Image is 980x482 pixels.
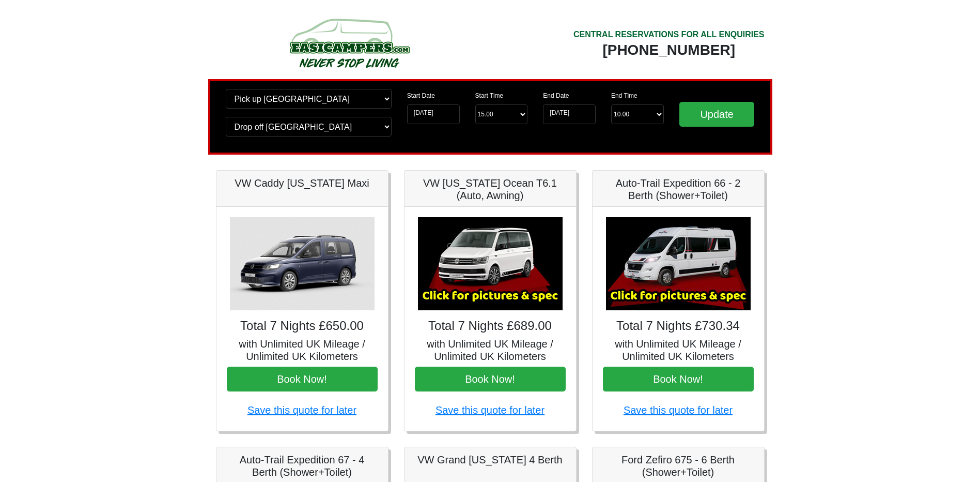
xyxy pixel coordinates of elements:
[475,91,504,100] label: Start Time
[603,177,754,202] h5: Auto-Trail Expedition 66 - 2 Berth (Shower+Toilet)
[415,319,566,334] h4: Total 7 Nights £689.00
[227,177,378,189] h5: VW Caddy [US_STATE] Maxi
[543,91,569,100] label: End Date
[679,102,755,127] input: Update
[573,28,765,41] div: CENTRAL RESERVATIONS FOR ALL ENQUIRIES
[230,217,375,310] img: VW Caddy California Maxi
[251,14,447,71] img: campers-checkout-logo.png
[415,338,566,363] h5: with Unlimited UK Mileage / Unlimited UK Kilometers
[415,454,566,466] h5: VW Grand [US_STATE] 4 Berth
[247,404,356,416] a: Save this quote for later
[415,177,566,202] h5: VW [US_STATE] Ocean T6.1 (Auto, Awning)
[606,217,751,310] img: Auto-Trail Expedition 66 - 2 Berth (Shower+Toilet)
[603,319,754,334] h4: Total 7 Nights £730.34
[435,404,545,416] a: Save this quote for later
[407,104,460,124] input: Start Date
[573,41,765,59] div: [PHONE_NUMBER]
[603,454,754,478] h5: Ford Zefiro 675 - 6 Berth (Shower+Toilet)
[543,104,596,124] input: Return Date
[603,367,754,391] button: Book Now!
[603,338,754,363] h5: with Unlimited UK Mileage / Unlimited UK Kilometers
[227,319,378,334] h4: Total 7 Nights £650.00
[611,91,637,100] label: End Time
[227,454,378,478] h5: Auto-Trail Expedition 67 - 4 Berth (Shower+Toilet)
[418,217,563,310] img: VW California Ocean T6.1 (Auto, Awning)
[227,367,378,391] button: Book Now!
[415,367,566,391] button: Book Now!
[407,91,435,100] label: Start Date
[227,338,378,363] h5: with Unlimited UK Mileage / Unlimited UK Kilometers
[624,404,733,416] a: Save this quote for later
